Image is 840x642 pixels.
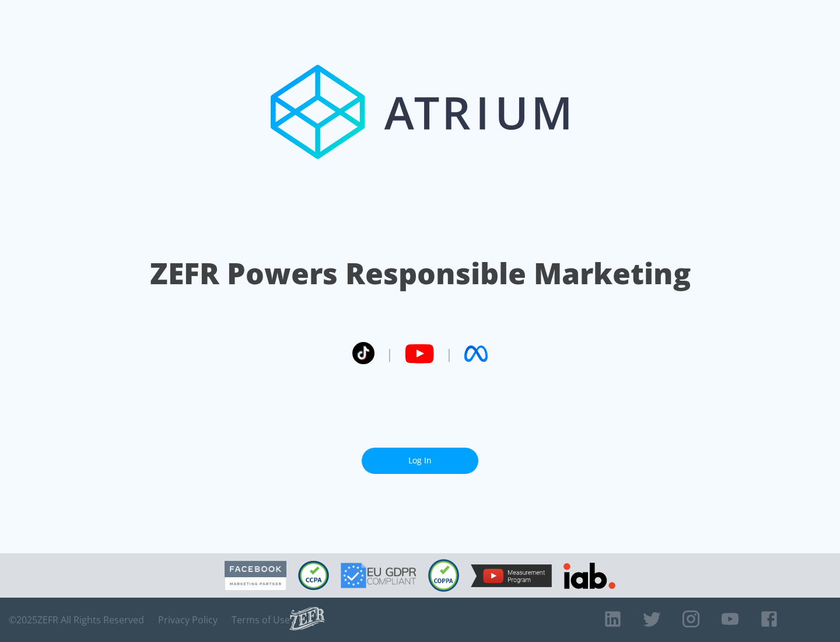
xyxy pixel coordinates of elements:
span: © 2025 ZEFR All Rights Reserved [9,614,144,626]
span: | [386,345,393,362]
span: | [446,345,453,362]
img: COPPA Compliant [428,559,459,592]
img: GDPR Compliant [341,563,416,588]
a: Privacy Policy [158,614,218,626]
a: Terms of Use [232,614,290,626]
img: IAB [563,563,615,589]
img: Facebook Marketing Partner [225,561,286,591]
img: YouTube Measurement Program [471,564,552,587]
a: Log In [362,448,478,474]
img: CCPA Compliant [298,561,329,590]
h1: ZEFR Powers Responsible Marketing [150,253,691,294]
